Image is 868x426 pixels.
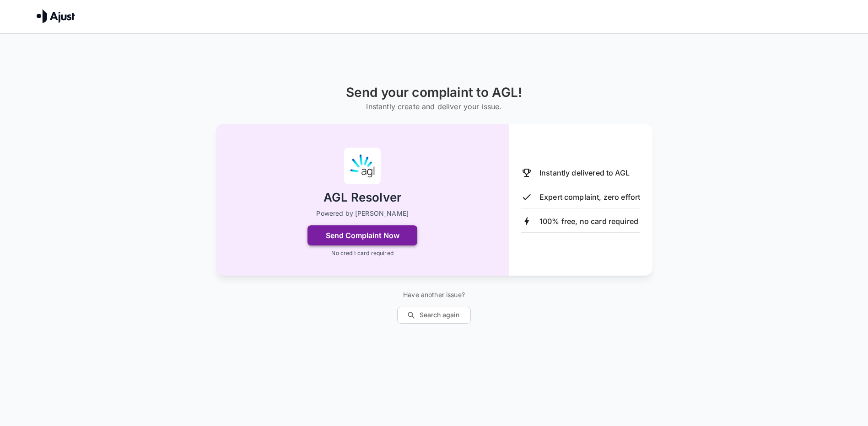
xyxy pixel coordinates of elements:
[346,100,522,113] h6: Instantly create and deliver your issue.
[344,148,381,184] img: AGL
[397,307,471,324] button: Search again
[307,225,417,245] button: Send Complaint Now
[316,209,409,218] p: Powered by [PERSON_NAME]
[331,249,393,257] p: No credit card required
[323,190,401,206] h2: AGL Resolver
[397,290,471,299] p: Have another issue?
[37,9,75,23] img: Ajust
[346,85,522,100] h1: Send your complaint to AGL!
[539,192,640,202] p: Expert complaint, zero effort
[539,216,638,227] p: 100% free, no card required
[539,167,630,178] p: Instantly delivered to AGL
